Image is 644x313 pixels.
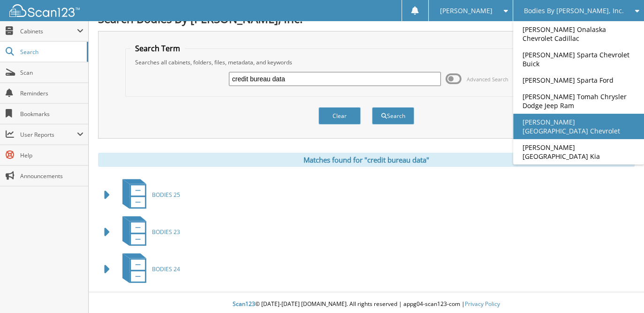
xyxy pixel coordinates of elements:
[152,265,180,273] span: BODIES 24
[117,213,180,250] a: BODIES 23
[513,88,644,114] a: [PERSON_NAME] Tomah Chrysler Dodge Jeep Ram
[98,153,635,167] div: Matches found for "credit bureau data"
[20,110,83,118] span: Bookmarks
[20,48,82,56] span: Search
[513,47,644,72] a: [PERSON_NAME] Sparta Chevrolet Buick
[20,69,83,77] span: Scan
[9,4,80,17] img: scan123-logo-white.svg
[513,114,644,139] a: [PERSON_NAME] [GEOGRAPHIC_DATA] Chevrolet
[20,131,77,139] span: User Reports
[152,228,180,236] span: BODIES 23
[372,107,414,125] button: Search
[130,58,602,66] div: Searches all cabinets, folders, files, metadata, and keywords
[20,27,77,35] span: Cabinets
[20,89,83,97] span: Reminders
[513,139,644,164] a: [PERSON_NAME] [GEOGRAPHIC_DATA] Kia
[465,300,500,308] a: Privacy Policy
[20,151,83,159] span: Help
[117,250,180,288] a: BODIES 24
[130,43,185,54] legend: Search Term
[513,21,644,47] a: [PERSON_NAME] Onalaska Chevrolet Cadillac
[318,107,361,125] button: Clear
[117,176,180,213] a: BODIES 25
[467,76,508,83] span: Advanced Search
[152,191,180,199] span: BODIES 25
[233,300,255,308] span: Scan123
[513,72,644,88] a: [PERSON_NAME] Sparta Ford
[440,8,492,14] span: [PERSON_NAME]
[524,8,624,14] span: Bodies By [PERSON_NAME], Inc.
[20,172,83,180] span: Announcements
